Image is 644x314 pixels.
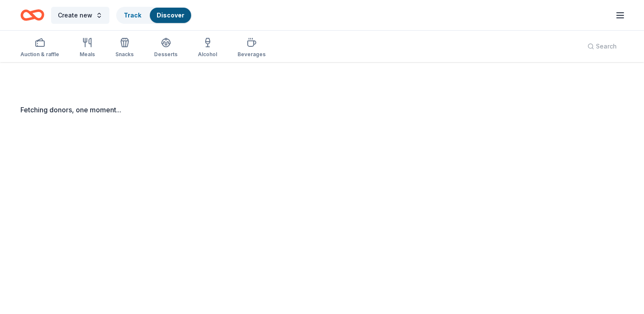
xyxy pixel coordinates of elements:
a: Track [124,11,141,19]
button: Create new [51,7,109,24]
div: Meals [80,51,95,58]
button: Auction & raffle [20,34,59,62]
button: Beverages [238,34,266,62]
span: Create new [58,10,92,20]
div: Alcohol [198,51,217,58]
button: Meals [80,34,95,62]
button: Alcohol [198,34,217,62]
a: Discover [157,11,184,19]
div: Beverages [238,51,266,58]
div: Fetching donors, one moment... [20,105,624,115]
button: TrackDiscover [116,7,192,24]
button: Desserts [154,34,177,62]
button: Snacks [115,34,134,62]
div: Snacks [115,51,134,58]
a: Home [20,5,44,25]
div: Auction & raffle [20,51,59,58]
div: Desserts [154,51,177,58]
